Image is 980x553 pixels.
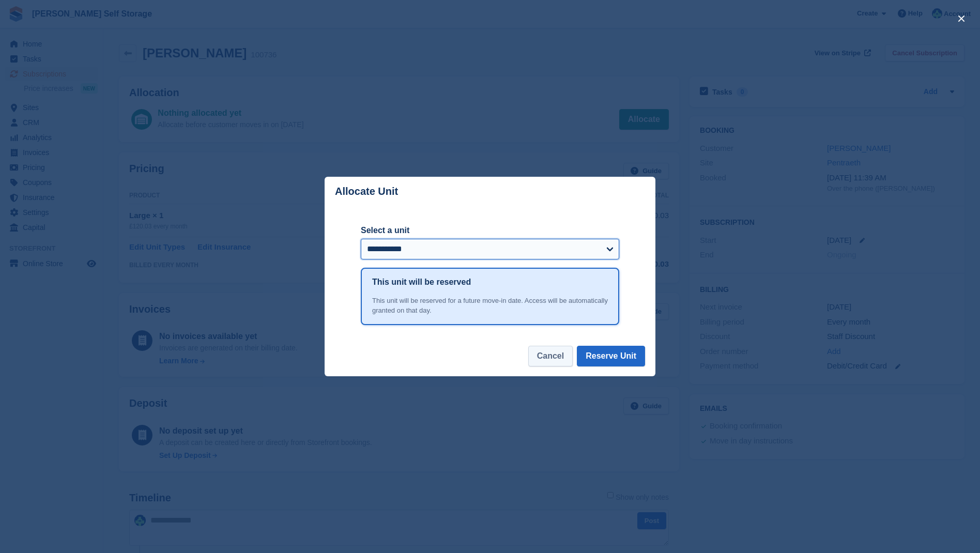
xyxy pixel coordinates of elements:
button: Reserve Unit [577,346,645,366]
p: Allocate Unit [335,186,398,197]
label: Select a unit [361,224,619,237]
div: This unit will be reserved for a future move-in date. Access will be automatically granted on tha... [372,296,608,316]
button: close [953,10,970,27]
button: Cancel [528,346,573,366]
h1: This unit will be reserved [372,276,471,288]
